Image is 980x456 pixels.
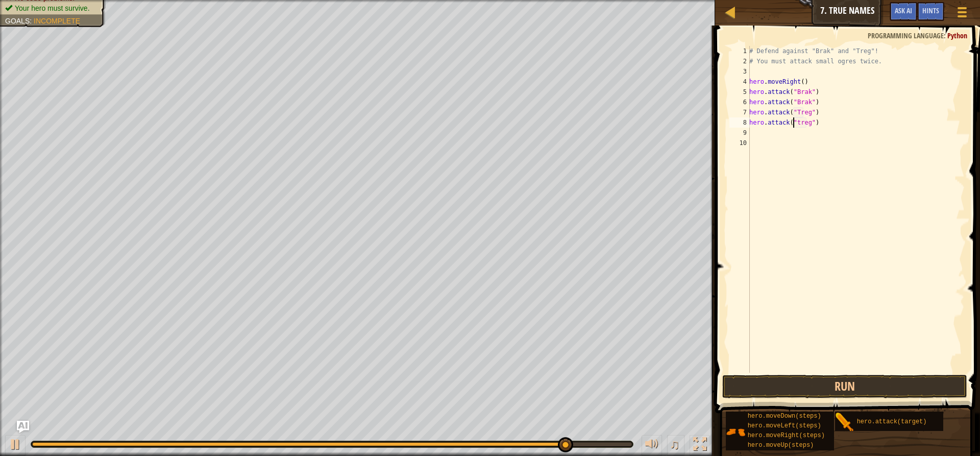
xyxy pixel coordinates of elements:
div: 8 [729,117,750,128]
span: : [30,17,34,25]
span: Hints [922,6,939,15]
div: 4 [729,77,750,87]
span: Your hero must survive. [15,4,90,12]
button: Ask AI [17,421,29,433]
div: 6 [729,97,750,107]
button: Show game menu [949,2,975,26]
span: Ask AI [895,6,912,15]
div: 9 [729,128,750,138]
div: 5 [729,87,750,97]
div: 2 [729,56,750,66]
span: hero.moveUp(steps) [748,442,814,449]
button: Adjust volume [642,435,662,456]
span: : [944,31,947,40]
span: Programming language [868,31,944,40]
span: hero.moveRight(steps) [748,432,825,439]
img: portrait.png [726,422,745,442]
div: 1 [729,46,750,56]
span: Goals [5,17,30,25]
button: Run [722,375,967,398]
img: portrait.png [835,413,854,432]
span: Python [947,31,967,40]
button: Ask AI [890,2,917,21]
li: Your hero must survive. [5,3,98,13]
span: Incomplete [34,17,80,25]
div: 3 [729,66,750,77]
button: Ctrl + P: Play [5,435,26,456]
span: hero.moveLeft(steps) [748,422,821,429]
button: Toggle fullscreen [690,435,710,456]
span: hero.moveDown(steps) [748,413,821,420]
div: 7 [729,107,750,117]
button: ♫ [667,435,684,456]
span: ♫ [669,437,679,452]
span: hero.attack(target) [857,418,927,425]
div: 10 [729,138,750,148]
